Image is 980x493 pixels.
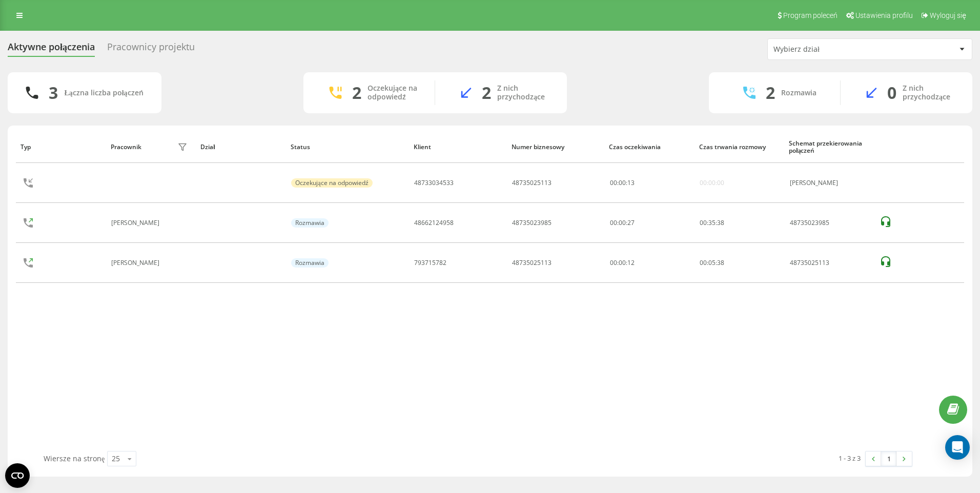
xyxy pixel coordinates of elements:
div: Dział [200,143,281,151]
div: Rozmawia [291,258,329,268]
div: Typ [21,143,101,151]
div: : : [700,219,724,227]
div: 48735025113 [790,259,869,266]
div: 793715782 [414,259,446,266]
span: 05 [708,258,716,267]
div: 2 [482,83,491,102]
div: Oczekujące na odpowiedź [291,178,372,188]
div: 48662124958 [414,219,454,227]
div: 48735025113 [512,259,552,266]
div: Wybierz dział [773,45,896,54]
div: Pracownicy projektu [107,42,195,57]
div: 48735023985 [512,219,552,227]
div: 0 [887,83,896,102]
span: Program poleceń [783,11,838,19]
span: 35 [708,218,716,227]
div: 2 [766,83,775,102]
div: 2 [352,83,361,102]
div: 48733034533 [414,179,454,187]
div: Open Intercom Messenger [945,435,970,460]
div: 1 - 3 z 3 [839,453,861,463]
div: : : [610,179,635,187]
div: [PERSON_NAME] [790,179,869,187]
div: Z nich przychodzące [497,84,552,101]
div: Łączna liczba połączeń [64,89,143,97]
div: Czas trwania rozmowy [699,143,780,151]
div: [PERSON_NAME] [111,259,162,266]
div: Status [291,143,404,151]
div: [PERSON_NAME] [111,219,162,227]
span: Ustawienia profilu [855,11,913,19]
span: 00 [700,258,707,267]
div: Klient [414,143,502,151]
div: Z nich przychodzące [903,84,957,101]
div: : : [700,259,724,266]
div: 00:00:27 [610,219,688,227]
span: 00 [700,218,707,227]
div: Numer biznesowy [512,143,600,151]
div: Oczekujące na odpowiedź [367,84,419,101]
span: 00 [610,178,617,187]
div: Rozmawia [781,89,816,97]
span: 00 [619,178,626,187]
div: Aktywne połączenia [8,42,95,57]
div: 00:00:00 [700,179,724,187]
span: Wiersze na stronę [44,454,105,463]
span: 13 [627,178,635,187]
div: 25 [112,454,120,464]
div: 00:00:12 [610,259,688,266]
a: 1 [881,451,896,466]
div: 48735025113 [512,179,552,187]
div: Czas oczekiwania [609,143,689,151]
div: Rozmawia [291,218,329,228]
span: Wyloguj się [930,11,966,19]
div: Schemat przekierowania połączeń [789,140,869,155]
div: 48735023985 [790,219,869,227]
button: Open CMP widget [5,463,30,488]
span: 38 [717,218,724,227]
div: Pracownik [111,143,141,151]
div: 3 [49,83,58,102]
span: 38 [717,258,724,267]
